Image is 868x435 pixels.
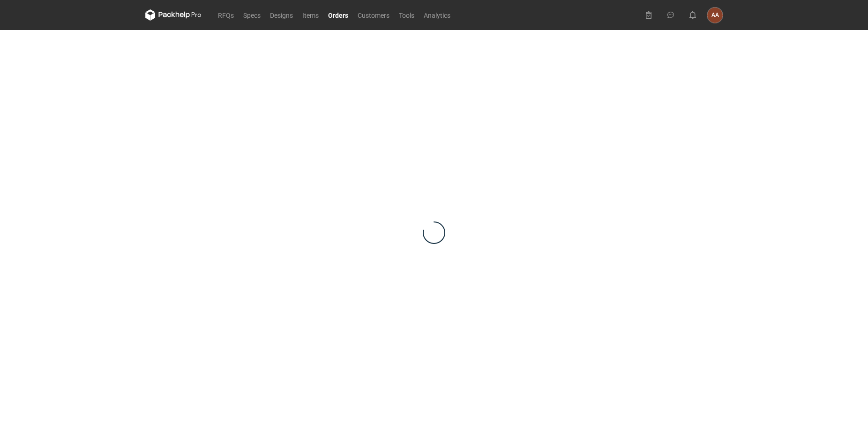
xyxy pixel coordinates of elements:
a: Customers [353,9,394,21]
a: Tools [394,9,419,21]
a: Orders [323,9,353,21]
a: Items [298,9,323,21]
svg: Packhelp Pro [145,9,202,21]
a: Specs [239,9,265,21]
div: Agnieszka Andrzejewska [707,7,723,23]
a: Analytics [419,9,455,21]
button: AA [707,7,723,23]
a: RFQs [213,9,239,21]
a: Designs [265,9,298,21]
